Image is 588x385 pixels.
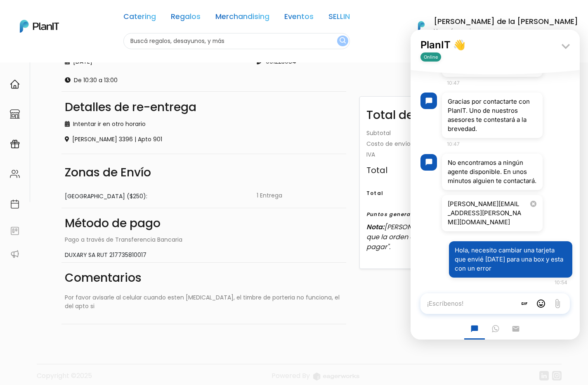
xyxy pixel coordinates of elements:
a: Merchandising [215,13,269,23]
h6: [PERSON_NAME] de la [PERSON_NAME] [434,18,578,26]
img: calendar-87d922413cdce8b2cf7b7f5f62616a5cf9e4887200fb71536465627b3292af00.svg [10,199,20,209]
p: Ver más opciones [434,29,578,34]
a: Eventos [284,13,314,23]
img: search_button-432b6d5273f82d61273b3651a40e1bd1b912527efae98b1b7a1b2c0702e16a8d.svg [340,37,346,45]
img: linkedin-cc7d2dbb1a16aff8e18f147ffe980d30ddd5d9e01409788280e63c91fc390ff4.svg [539,371,549,380]
div: Comentarios [65,269,343,287]
button: PlanIt Logo [PERSON_NAME] de la [PERSON_NAME] Ver más opciones [407,15,578,37]
img: feedback-78b5a0c8f98aac82b08bfc38622c3050aee476f2c9584af64705fc4e61158814.svg [10,226,20,236]
div: DUXARY SA RUT 217735810017 [65,251,343,259]
div: Total de la compra [360,100,553,124]
div: Puntos generados: [366,211,423,218]
img: partners-52edf745621dab592f3b2c58e3bca9d71375a7ef29c3b500c9f145b62cc070d4.svg [10,249,20,259]
a: Catering [123,13,156,23]
input: Buscá regalos, desayunos, y más [123,33,350,49]
div: De 10:30 a 13:00 [65,76,247,85]
div: Pago a través de Transferencia Bancaria [65,235,343,244]
a: Regalos [171,13,201,23]
img: PlanIt Logo [412,17,430,35]
iframe: ¡Te ayudamos a resolver tus acciones empresariales! [411,30,580,340]
img: home-e721727adea9d79c4d83392d1f703f7f8bce08238fde08b1acbfd93340b81755.svg [10,79,20,89]
label: 1 Entrega [257,191,282,200]
img: instagram-7ba2a2629254302ec2a9470e65da5de918c9f3c9a63008f8abed3140a32961bf.svg [552,371,562,380]
p: Por favor avisarle al celular cuando esten [MEDICAL_DATA], el timbre de porteria no funciona, el ... [65,293,343,311]
img: marketplace-4ceaa7011d94191e9ded77b95e3339b90024bf715f7c57f8cf31f2d8c509eaba.svg [10,109,20,119]
div: Subtotal [366,131,391,136]
img: campaigns-02234683943229c281be62815700db0a1741e53638e28bf9629b52c665b00959.svg [10,139,20,149]
div: Total [366,190,384,197]
img: logo_eagerworks-044938b0bf012b96b195e05891a56339191180c2d98ce7df62ca656130a436fa.svg [313,373,359,380]
div: Total [366,166,387,174]
div: Intentar ir en otro horario [65,120,343,128]
div: Método de pago [65,215,343,232]
div: Costo de envío [366,141,411,147]
div: Detalles de re-entrega [65,102,343,113]
div: IVA [366,152,375,158]
p: Nota: [366,222,546,252]
div: [PERSON_NAME] 3396 | Apto 901 [65,135,343,144]
a: SELLIN [328,13,350,23]
div: Zonas de Envío [65,164,343,181]
span: translation missing: es.layouts.footer.powered_by [272,371,310,380]
img: people-662611757002400ad9ed0e3c099ab2801c6687ba6c219adb57efc949bc21e19d.svg [10,169,20,179]
img: PlanIt Logo [20,20,59,33]
span: [PERSON_NAME] acreditados los puntos una vez que la orden esté en estado "confirmado y listo para... [366,222,542,252]
label: [GEOGRAPHIC_DATA] ($250): [65,192,147,201]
